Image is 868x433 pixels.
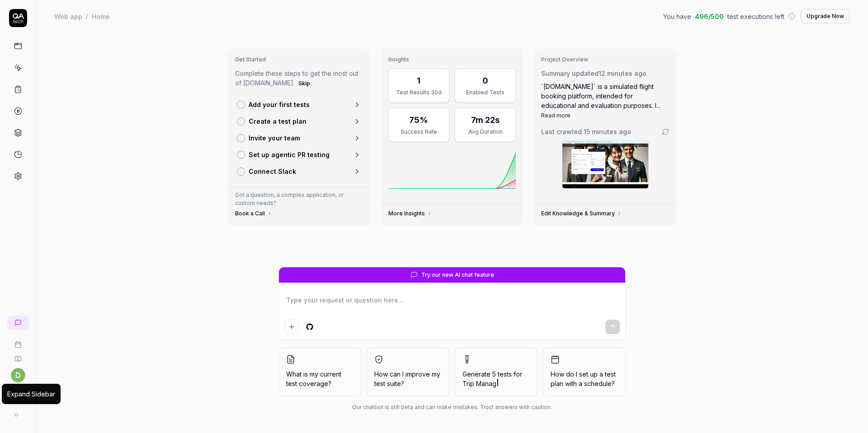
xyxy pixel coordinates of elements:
[462,380,496,387] span: Trip Manag
[11,368,25,382] button: d
[461,88,510,97] div: Enabled Tests
[551,369,618,388] span: How do I set up a test plan with a schedule?
[4,382,32,406] button: t
[801,9,850,23] button: Upgrade Now
[235,56,363,63] h3: Get Started
[541,83,660,109] span: `[DOMAIN_NAME]` is a simulated flight booking platform, intended for educational and evaluation p...
[482,74,488,87] div: 0
[92,12,110,21] div: Home
[599,70,646,77] time: 12 minutes ago
[455,347,538,396] button: Generate 5 tests forTrip Manag
[662,128,669,135] a: Go to crawling settings
[233,96,365,113] a: Add your first tests
[367,347,449,396] button: How can I improve my test suite?
[562,140,648,188] img: Screenshot
[278,403,626,411] div: Our chatbot is still beta and can make mistakes. Trust answers with caution.
[421,271,494,279] span: Try our new AI chat feature
[249,133,300,143] p: Invite your team
[462,369,530,388] span: Generate 5 tests for
[541,112,571,120] button: Read more
[543,347,626,396] button: How do I set up a test plan with a schedule?
[54,12,82,21] div: Web app
[388,210,432,217] a: More Insights
[417,74,420,87] div: 1
[86,12,88,21] div: /
[695,12,724,21] span: 496 / 500
[284,320,299,334] button: Add attachment
[394,88,443,97] div: Test Results 30d
[235,191,363,207] p: Got a question, a complex application, or custom needs?
[249,167,296,176] p: Connect Slack
[471,114,500,126] div: 7m 22s
[249,150,330,159] p: Set up agentic PR testing
[584,128,631,135] time: 15 minutes ago
[394,128,443,136] div: Success Rate
[4,348,32,363] a: Documentation
[541,127,631,136] span: Last crawled
[235,69,363,89] p: Complete these steps to get the most out of [DOMAIN_NAME].
[541,210,622,217] a: Edit Knowledge & Summary
[7,389,55,399] div: Expand Sidebar
[663,12,691,21] span: You have
[4,334,32,348] a: Book a call with us
[7,316,29,330] a: New conversation
[233,163,365,180] a: Connect Slack
[249,100,310,109] p: Add your first tests
[727,12,784,21] span: test executions left
[233,113,365,130] a: Create a test plan
[297,78,312,89] button: Skip
[249,116,307,126] p: Create a test plan
[278,347,361,396] button: What is my current test coverage?
[374,369,442,388] span: How can I improve my test suite?
[409,114,428,126] div: 75%
[286,369,354,388] span: What is my current test coverage?
[541,56,669,63] h3: Project Overview
[541,70,599,77] span: Summary updated
[388,56,516,63] h3: Insights
[233,146,365,163] a: Set up agentic PR testing
[235,210,272,217] a: Book a Call
[233,130,365,146] a: Invite your team
[461,128,510,136] div: Avg Duration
